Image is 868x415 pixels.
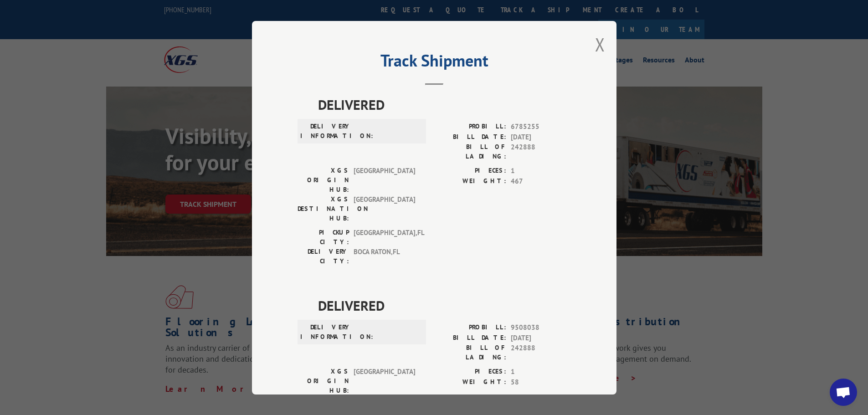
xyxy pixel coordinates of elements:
[298,247,349,266] label: DELIVERY CITY:
[434,122,506,132] label: PROBILL:
[511,132,571,142] span: [DATE]
[300,323,352,342] label: DELIVERY INFORMATION:
[354,228,415,247] span: [GEOGRAPHIC_DATA] , FL
[298,228,349,247] label: PICKUP CITY:
[595,32,605,56] button: Close modal
[354,367,415,395] span: [GEOGRAPHIC_DATA]
[434,333,506,343] label: BILL DATE:
[354,166,415,195] span: [GEOGRAPHIC_DATA]
[511,377,571,387] span: 58
[300,122,352,141] label: DELIVERY INFORMATION:
[318,295,571,316] span: DELIVERED
[434,367,506,377] label: PIECES:
[511,122,571,132] span: 6785255
[298,367,349,395] label: XGS ORIGIN HUB:
[434,176,506,186] label: WEIGHT:
[511,142,571,161] span: 242888
[434,377,506,387] label: WEIGHT:
[511,367,571,377] span: 1
[434,142,506,161] label: BILL OF LADING:
[511,343,571,362] span: 242888
[511,176,571,186] span: 467
[354,195,415,223] span: [GEOGRAPHIC_DATA]
[511,166,571,176] span: 1
[298,195,349,223] label: XGS DESTINATION HUB:
[434,343,506,362] label: BILL OF LADING:
[298,166,349,195] label: XGS ORIGIN HUB:
[434,166,506,176] label: PIECES:
[354,247,415,266] span: BOCA RATON , FL
[434,132,506,142] label: BILL DATE:
[511,323,571,333] span: 9508038
[434,323,506,333] label: PROBILL:
[298,54,571,72] h2: Track Shipment
[511,333,571,343] span: [DATE]
[318,94,571,115] span: DELIVERED
[830,379,857,406] a: Open chat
